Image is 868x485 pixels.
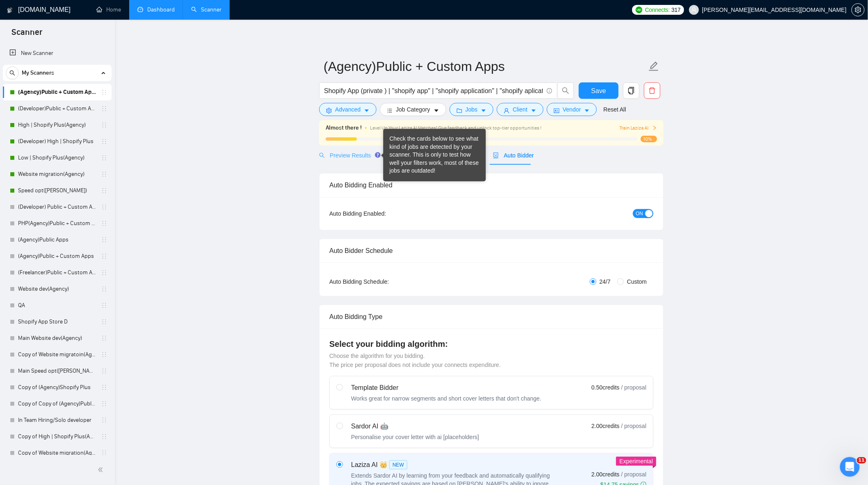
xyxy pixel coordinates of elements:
[88,13,104,30] img: Profile image for Oleksandr
[623,82,640,99] button: copy
[636,7,642,13] img: upwork-logo.png
[7,4,13,17] img: logo
[18,379,96,396] a: Copy of (Agency)Shopify Plus
[9,123,155,153] div: Profile image for NazarПривіт, підкажіть чи залишились у Вас запитання? Чи можемо ми ще чимось до...
[457,107,462,114] span: folder
[37,130,336,137] span: Привіт, підкажіть чи залишились у Вас запитання? Чи можемо ми ще чимось допомогти?
[619,124,657,132] button: Train Laziza AI
[101,204,107,210] span: holder
[18,166,96,182] a: Website migration(Agency)
[493,152,534,159] span: Auto Bidder
[14,276,41,282] span: Главная
[18,264,96,281] a: (Freelancer)Public + Custom Apps
[324,86,543,96] input: Search Freelance Jobs...
[624,277,650,286] span: Custom
[18,314,96,330] a: Shopify App Store D
[387,107,393,114] span: bars
[101,384,107,391] span: holder
[101,187,107,194] span: holder
[17,173,137,190] div: Обычно мы отвечаем в течение менее минуты
[389,135,480,175] div: Check the cards below to see what kind of jobs are detected by your scanner. This is only to test...
[124,276,149,282] span: Помощь
[513,105,528,114] span: Client
[351,421,479,431] div: Sardor AI 🤖
[137,6,175,13] a: dashboardDashboard
[101,155,107,161] span: holder
[592,421,619,430] span: 2.00 credits
[18,199,96,215] a: (Developer) Public + Custom Apps
[101,89,107,96] span: holder
[852,7,865,13] a: setting
[16,16,30,29] img: logo
[329,277,437,286] div: Auto Bidding Schedule:
[645,5,670,14] span: Connects:
[493,153,499,158] span: robot
[621,383,646,392] span: / proposal
[101,122,107,128] span: holder
[18,445,96,461] a: Copy of Website migration(Agency)
[351,394,541,403] div: Works great for narrow segments and short cover letters that don't change.
[18,232,96,248] a: (Agency)Public Apps
[641,136,657,142] span: 10%
[17,164,137,173] div: Отправить сообщение
[101,319,107,325] span: holder
[329,209,437,218] div: Auto Bidding Enabled:
[434,107,439,114] span: caret-down
[16,72,148,100] p: Чем мы можем помочь?
[101,302,107,309] span: holder
[12,248,152,272] div: 🔠 GigRadar Search Syntax: Query Operators for Optimized Job Searches
[364,107,370,114] span: caret-down
[644,82,660,99] button: delete
[17,130,33,146] img: Profile image for Nazar
[644,87,660,94] span: delete
[18,396,96,412] a: Copy of Copy of (Agency)Public + Custom Apps
[672,5,681,14] span: 317
[3,45,112,61] li: New Scanner
[319,103,377,116] button: settingAdvancedcaret-down
[558,87,573,94] span: search
[554,107,560,114] span: idcard
[101,368,107,374] span: holder
[852,3,865,16] button: setting
[649,61,659,72] span: edit
[101,253,107,260] span: holder
[840,457,860,477] iframe: Intercom live chat
[497,103,544,116] button: userClientcaret-down
[18,150,96,166] a: Low | Shopify Plus(Agency)
[450,103,494,116] button: folderJobscaret-down
[141,13,156,28] div: Закрыть
[603,105,626,114] a: Reset All
[12,205,152,221] button: Поиск по статьям
[110,256,164,289] button: Помощь
[374,151,381,159] div: Tooltip anchor
[466,105,478,114] span: Jobs
[17,228,137,245] div: ✅ How To: Connect your agency to [DOMAIN_NAME]
[37,138,53,146] div: Nazar
[504,107,509,114] span: user
[119,13,135,30] img: Profile image for Nazar
[101,138,107,145] span: holder
[18,363,96,379] a: Main Speed opt([PERSON_NAME])
[17,252,137,269] div: 🔠 GigRadar Search Syntax: Query Operators for Optimized Job Searches
[319,153,325,158] span: search
[579,82,619,99] button: Save
[18,281,96,297] a: Website dev(Agency)
[101,286,107,292] span: holder
[18,215,96,232] a: PHP(Agency)Public + Custom Apps
[547,88,552,93] span: info-circle
[619,458,653,465] span: Experimental
[101,450,107,456] span: holder
[12,225,152,248] div: ✅ How To: Connect your agency to [DOMAIN_NAME]
[101,401,107,407] span: holder
[324,56,647,77] input: Scanner name...
[6,70,18,76] span: search
[591,86,606,96] span: Save
[101,269,107,276] span: holder
[17,209,75,218] span: Поиск по статьям
[101,335,107,342] span: holder
[592,470,619,479] span: 2.00 credits
[3,65,112,478] li: My Scanners
[101,433,107,440] span: holder
[396,105,430,114] span: Job Category
[18,248,96,264] a: (Agency)Public + Custom Apps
